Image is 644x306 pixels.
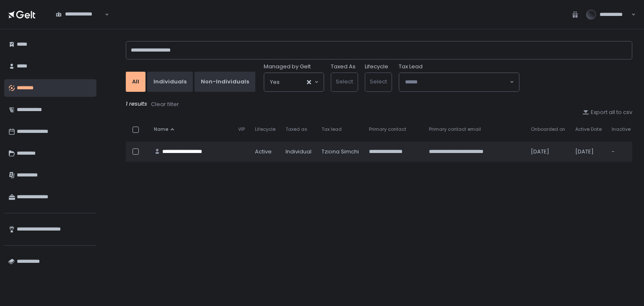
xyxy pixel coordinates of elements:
[270,78,280,86] span: Yes
[612,126,643,132] span: Inactive Date
[238,126,245,132] span: VIP
[126,100,632,109] div: 1 results
[147,72,193,92] button: Individuals
[365,63,388,70] label: Lifecycle
[154,126,168,132] span: Name
[399,73,519,91] div: Search for option
[612,148,643,156] div: -
[331,63,356,70] label: Taxed As
[153,78,187,86] div: Individuals
[201,78,249,86] div: Non-Individuals
[399,63,423,70] span: Tax Lead
[575,148,602,156] div: [DATE]
[126,72,145,92] button: All
[50,6,109,23] div: Search for option
[405,78,509,86] input: Search for option
[369,126,406,132] span: Primary contact
[531,148,565,156] div: [DATE]
[575,126,602,132] span: Active Date
[195,72,255,92] button: Non-Individuals
[307,80,311,84] button: Clear Selected
[151,101,179,108] div: Clear filter
[286,126,307,132] span: Taxed as
[255,148,272,156] span: active
[582,109,632,116] button: Export all to csv
[286,148,312,156] div: Individual
[255,126,275,132] span: Lifecycle
[280,78,306,86] input: Search for option
[56,18,104,26] input: Search for option
[336,78,353,86] span: Select
[322,148,359,156] div: Tziona Simchi
[531,126,565,132] span: Onboarded on
[429,126,481,132] span: Primary contact email
[151,100,179,109] button: Clear filter
[132,78,139,86] div: All
[370,78,387,86] span: Select
[264,63,311,70] span: Managed by Gelt
[264,73,324,91] div: Search for option
[322,126,342,132] span: Tax lead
